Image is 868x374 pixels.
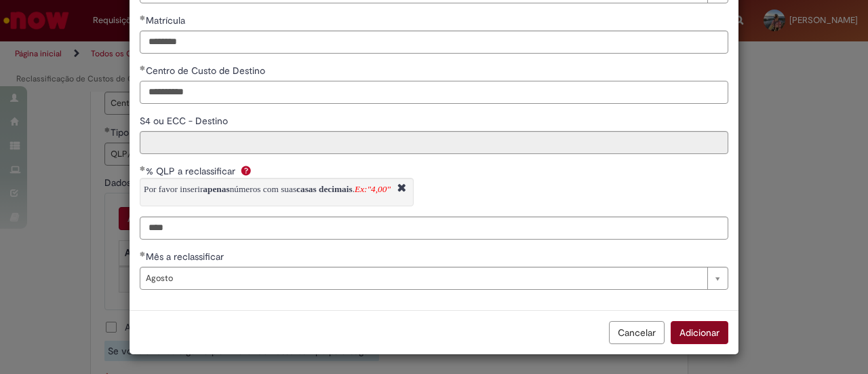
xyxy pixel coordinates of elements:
strong: casas decimais [296,184,353,194]
input: S4 ou ECC - Destino [140,131,728,154]
button: Adicionar [671,321,728,344]
span: Obrigatório Preenchido [140,166,146,171]
span: Matrícula [146,14,188,26]
strong: apenas [203,184,229,194]
span: Obrigatório Preenchido [140,251,146,257]
span: Centro de Custo de Destino [146,64,268,77]
span: % QLP a reclassificar [146,165,238,177]
input: Matrícula [140,31,728,54]
span: Por favor inserir números com suas . [144,184,391,194]
em: Ex:"4,00" [355,184,391,194]
span: Agosto [146,267,701,289]
button: Cancelar [609,321,665,344]
span: Ajuda para % QLP a reclassificar [238,165,254,176]
span: Somente leitura - S4 ou ECC - Destino [140,115,231,127]
span: Obrigatório Preenchido [140,65,146,71]
span: Mês a reclassificar [146,250,226,263]
input: Centro de Custo de Destino [140,81,728,104]
span: Obrigatório Preenchido [140,15,146,20]
input: % QLP a reclassificar [140,217,728,240]
i: Fechar More information Por question_qlp_reclassificar [394,182,410,196]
